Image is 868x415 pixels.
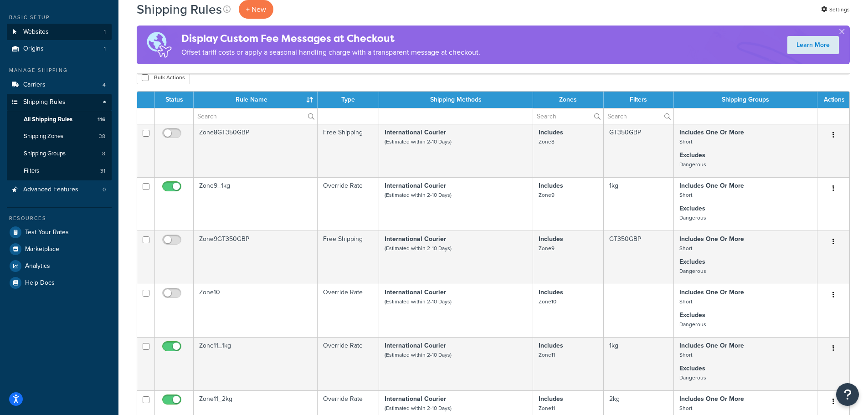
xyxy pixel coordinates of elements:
span: Marketplace [25,246,59,253]
small: (Estimated within 2-10 Days) [385,297,452,306]
td: Override Rate [318,177,379,231]
td: Free Shipping [318,231,379,284]
li: Shipping Groups [7,145,112,162]
strong: Includes One Or More [679,181,744,190]
input: Search [533,108,603,124]
small: Dangerous [679,160,706,169]
td: Free Shipping [318,124,379,177]
a: Websites 1 [7,24,112,41]
span: Analytics [25,262,50,270]
a: Advanced Features 0 [7,181,112,198]
span: Advanced Features [23,186,78,194]
li: Carriers [7,77,112,93]
small: (Estimated within 2-10 Days) [385,191,452,199]
td: 1kg [604,177,674,231]
a: Settings [821,3,850,16]
td: Zone9_1kg [194,177,318,231]
td: GT350GBP [604,124,674,177]
span: Shipping Zones [24,133,63,140]
h4: Display Custom Fee Messages at Checkout [181,31,480,46]
strong: Excludes [679,257,705,266]
span: All Shipping Rules [24,116,72,123]
strong: Excludes [679,150,705,160]
span: 38 [99,133,105,140]
strong: Includes [539,128,563,137]
small: Zone9 [539,191,555,199]
strong: Includes One Or More [679,128,744,137]
strong: Includes One Or More [679,341,744,350]
th: Shipping Methods [379,92,533,108]
small: (Estimated within 2-10 Days) [385,404,452,412]
li: Filters [7,163,112,179]
th: Type [318,92,379,108]
strong: Includes [539,394,563,404]
span: Shipping Rules [23,98,66,106]
small: Dangerous [679,320,706,328]
th: Status [155,92,194,108]
img: duties-banner-06bc72dcb5fe05cb3f9472aba00be2ae8eb53ab6f0d8bb03d382ba314ac3c341.png [137,26,181,64]
a: Test Your Rates [7,224,112,241]
span: 1 [104,28,106,36]
span: Filters [24,167,39,175]
strong: Includes [539,341,563,350]
strong: Includes One Or More [679,394,744,404]
strong: International Courier [385,181,446,190]
strong: International Courier [385,341,446,350]
th: Actions [817,92,849,108]
small: Short [679,191,692,199]
small: Zone10 [539,297,556,306]
small: Zone11 [539,404,555,412]
li: All Shipping Rules [7,111,112,128]
input: Search [604,108,673,124]
small: Short [679,351,692,359]
div: Manage Shipping [7,67,112,74]
small: Zone8 [539,138,555,146]
button: Open Resource Center [836,383,859,406]
small: Short [679,244,692,252]
span: 31 [100,167,105,175]
small: Zone11 [539,351,555,359]
td: Override Rate [318,284,379,337]
small: Zone9 [539,244,555,252]
span: Shipping Groups [24,150,66,158]
strong: Includes [539,181,563,190]
strong: International Courier [385,128,446,137]
span: Origins [23,45,44,53]
a: Carriers 4 [7,77,112,93]
li: Analytics [7,258,112,274]
small: Short [679,138,692,146]
td: Zone10 [194,284,318,337]
a: Shipping Groups 8 [7,145,112,162]
strong: International Courier [385,287,446,297]
small: Dangerous [679,374,706,382]
a: Help Docs [7,275,112,291]
td: Zone8GT350GBP [194,124,318,177]
span: Test Your Rates [25,229,69,236]
a: Marketplace [7,241,112,257]
span: Websites [23,28,49,36]
span: 4 [103,81,106,89]
strong: International Courier [385,394,446,404]
strong: Excludes [679,204,705,213]
a: All Shipping Rules 116 [7,111,112,128]
p: Offset tariff costs or apply a seasonal handling charge with a transparent message at checkout. [181,46,480,59]
span: Carriers [23,81,46,89]
small: Short [679,404,692,412]
small: (Estimated within 2-10 Days) [385,244,452,252]
th: Rule Name : activate to sort column ascending [194,92,318,108]
strong: International Courier [385,234,446,244]
small: (Estimated within 2-10 Days) [385,138,452,146]
li: Shipping Zones [7,128,112,145]
strong: Includes [539,287,563,297]
td: GT350GBP [604,231,674,284]
li: Origins [7,41,112,57]
span: 8 [102,150,105,158]
td: Zone9GT350GBP [194,231,318,284]
h1: Shipping Rules [137,0,222,18]
a: Shipping Rules [7,94,112,111]
a: Origins 1 [7,41,112,57]
th: Zones [533,92,604,108]
th: Shipping Groups [674,92,817,108]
